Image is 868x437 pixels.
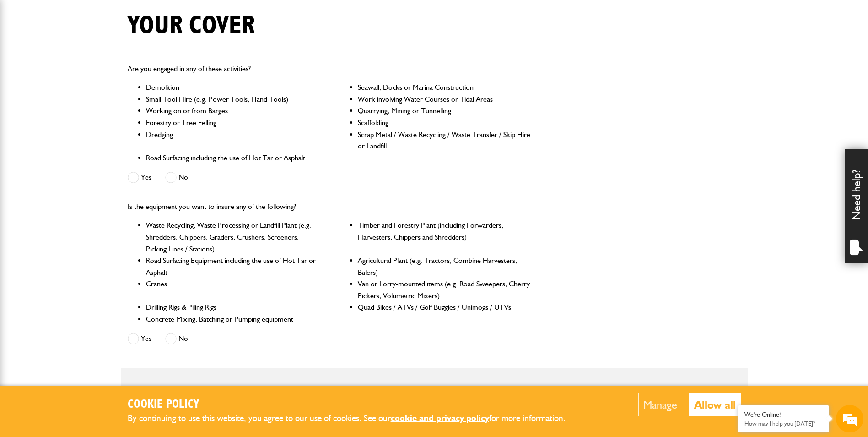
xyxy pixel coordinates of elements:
div: We're Online! [744,411,822,419]
p: Is the equipment you want to insure any of the following? [128,201,532,213]
p: How may I help you today? [744,420,822,427]
li: Drilling Rigs & Piling Rigs [146,301,319,313]
label: No [165,172,188,183]
label: Yes [128,333,151,344]
li: Working on or from Barges [146,105,319,117]
p: Are you engaged in any of these activities? [128,63,532,75]
button: Allow all [689,393,741,416]
li: Scrap Metal / Waste Recycling / Waste Transfer / Skip Hire or Landfill [358,129,531,152]
textarea: Type your message and hit 'Enter' [12,166,167,274]
li: Road Surfacing Equipment including the use of Hot Tar or Asphalt [146,255,319,278]
li: Waste Recycling, Waste Processing or Landfill Plant (e.g. Shredders, Chippers, Graders, Crushers,... [146,219,319,255]
li: Van or Lorry-mounted items (e.g. Road Sweepers, Cherry Pickers, Volumetric Mixers) [358,278,531,301]
img: d_20077148190_company_1631870298795_20077148190 [16,51,38,64]
a: cookie and privacy policy [391,413,489,423]
li: Quad Bikes / ATVs / Golf Buggies / Unimogs / UTVs [358,301,531,313]
div: Chat with us now [48,51,154,63]
input: Enter your email address [12,112,167,132]
li: Dredging [146,129,319,152]
em: Start Chat [124,282,166,295]
li: Cranes [146,278,319,301]
li: Small Tool Hire (e.g. Power Tools, Hand Tools) [146,93,319,105]
li: Agricultural Plant (e.g. Tractors, Combine Harvesters, Balers) [358,255,531,278]
h1: Your cover [128,11,255,41]
div: Minimize live chat window [150,5,172,27]
li: Seawall, Docks or Marina Construction [358,82,531,93]
li: Concrete Mixing, Batching or Pumping equipment [146,313,319,325]
h2: Cookie Policy [128,398,581,412]
li: Quarrying, Mining or Tunnelling [358,105,531,117]
li: Demolition [146,82,319,93]
li: Scaffolding [358,117,531,129]
p: By continuing to use this website, you agree to our use of cookies. See our for more information. [128,411,581,426]
button: Manage [638,393,682,416]
label: No [165,333,188,344]
label: Yes [128,172,151,183]
div: Need help? [845,149,868,263]
input: Enter your phone number [12,139,167,159]
li: Forestry or Tree Felling [146,117,319,129]
li: Work involving Water Courses or Tidal Areas [358,93,531,105]
li: Road Surfacing including the use of Hot Tar or Asphalt [146,152,319,164]
input: Enter your last name [12,85,167,105]
li: Timber and Forestry Plant (including Forwarders, Harvesters, Chippers and Shredders) [358,219,531,255]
